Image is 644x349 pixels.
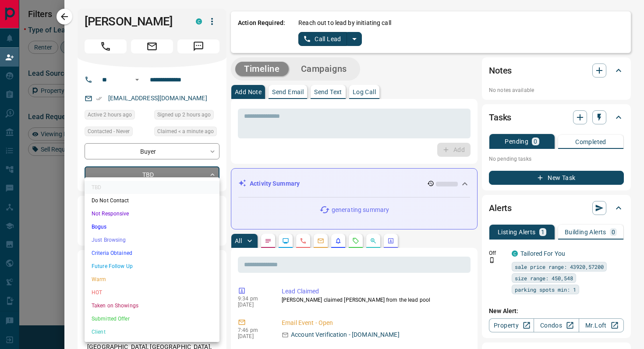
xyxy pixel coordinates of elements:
[85,207,219,220] li: Not Responsive
[85,233,219,247] li: Just Browsing
[85,194,219,207] li: Do Not Contact
[85,325,219,338] li: Client
[85,273,219,286] li: Warm
[85,247,219,260] li: Criteria Obtained
[85,312,219,325] li: Submitted Offer
[85,286,219,299] li: HOT
[85,220,219,233] li: Bogus
[85,260,219,273] li: Future Follow Up
[85,299,219,312] li: Taken on Showings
